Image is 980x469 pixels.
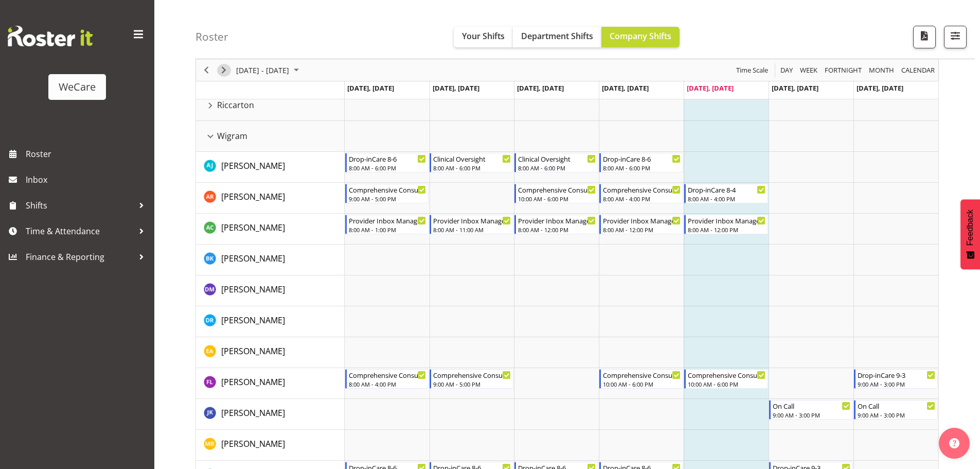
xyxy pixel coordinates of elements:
span: Week [799,64,818,77]
div: Provider Inbox Management [433,215,511,225]
span: [DATE], [DATE] [347,83,394,93]
button: Download a PDF of the roster according to the set date range. [913,26,936,48]
span: [PERSON_NAME] [221,191,285,202]
div: 8:00 AM - 4:00 PM [688,195,765,203]
div: 9:00 AM - 3:00 PM [773,411,850,419]
div: Andrew Casburn"s event - Provider Inbox Management Begin From Friday, September 5, 2025 at 8:00:0... [684,215,768,234]
div: Felize Lacson"s event - Comprehensive Consult 9-5 Begin From Tuesday, September 2, 2025 at 9:00:0... [430,369,513,389]
div: Drop-inCare 9-3 [858,370,935,380]
div: John Ko"s event - On Call Begin From Sunday, September 7, 2025 at 9:00:00 AM GMT+12:00 Ends At Su... [854,400,938,420]
div: 9:00 AM - 3:00 PM [858,380,935,388]
a: [PERSON_NAME] [221,376,285,388]
td: Andrew Casburn resource [196,214,345,245]
button: Feedback - Show survey [960,199,980,269]
div: Andrew Casburn"s event - Provider Inbox Management Begin From Wednesday, September 3, 2025 at 8:0... [514,215,598,234]
button: Previous [200,64,213,77]
div: AJ Jones"s event - Clinical Oversight Begin From Tuesday, September 2, 2025 at 8:00:00 AM GMT+12:... [430,153,513,172]
div: 9:00 AM - 3:00 PM [858,411,935,419]
div: Felize Lacson"s event - Drop-inCare 9-3 Begin From Sunday, September 7, 2025 at 9:00:00 AM GMT+12... [854,369,938,389]
button: Your Shifts [454,27,513,47]
div: Comprehensive Consult 10-6 [688,370,765,380]
span: [PERSON_NAME] [221,222,285,233]
div: Drop-inCare 8-6 [603,153,681,164]
div: Provider Inbox Management [603,215,681,225]
span: Roster [26,146,149,162]
div: 8:00 AM - 12:00 PM [518,225,596,234]
span: Shifts [26,198,134,213]
div: WeCare [59,79,96,95]
div: 10:00 AM - 6:00 PM [518,195,596,203]
div: AJ Jones"s event - Drop-inCare 8-6 Begin From Thursday, September 4, 2025 at 8:00:00 AM GMT+12:00... [599,153,683,172]
a: [PERSON_NAME] [221,190,285,203]
div: Drop-inCare 8-6 [349,153,426,164]
div: Comprehensive Consult 8-4 [603,184,681,195]
div: Comprehensive Consult 10-6 [603,370,681,380]
td: Riccarton resource [196,90,345,121]
div: Felize Lacson"s event - Comprehensive Consult 8-4 Begin From Monday, September 1, 2025 at 8:00:00... [345,369,429,389]
div: John Ko"s event - On Call Begin From Saturday, September 6, 2025 at 9:00:00 AM GMT+12:00 Ends At ... [769,400,853,420]
button: Company Shifts [601,27,680,47]
div: Clinical Oversight [433,153,511,164]
a: [PERSON_NAME] [221,314,285,326]
div: AJ Jones"s event - Clinical Oversight Begin From Wednesday, September 3, 2025 at 8:00:00 AM GMT+1... [514,153,598,172]
span: [PERSON_NAME] [221,284,285,295]
div: 8:00 AM - 4:00 PM [603,195,681,203]
button: September 01 - 07, 2025 [235,64,304,77]
span: [DATE], [DATE] [857,83,903,93]
a: [PERSON_NAME] [221,438,285,450]
span: [PERSON_NAME] [221,438,285,449]
div: Comprehensive Consult 8-4 [349,370,426,380]
span: [PERSON_NAME] [221,315,285,326]
span: Day [779,64,794,77]
span: [DATE], [DATE] [602,83,649,93]
span: [PERSON_NAME] [221,253,285,264]
span: [PERSON_NAME] [221,407,285,419]
td: Wigram resource [196,121,345,152]
button: Timeline Day [779,64,795,77]
button: Timeline Month [867,64,896,77]
button: Fortnight [823,64,864,77]
td: Andrea Ramirez resource [196,183,345,214]
span: [PERSON_NAME] [221,160,285,171]
span: Company Shifts [610,30,671,42]
span: [PERSON_NAME] [221,376,285,388]
button: Time Scale [735,64,770,77]
div: On Call [858,401,935,411]
a: [PERSON_NAME] [221,252,285,265]
div: Felize Lacson"s event - Comprehensive Consult 10-6 Begin From Friday, September 5, 2025 at 10:00:... [684,369,768,389]
span: Time Scale [735,64,769,77]
button: Filter Shifts [944,26,967,48]
div: 8:00 AM - 12:00 PM [603,225,681,234]
td: Deepti Raturi resource [196,306,345,337]
div: Drop-inCare 8-4 [688,184,765,195]
span: [DATE], [DATE] [433,83,479,93]
div: Andrea Ramirez"s event - Drop-inCare 8-4 Begin From Friday, September 5, 2025 at 8:00:00 AM GMT+1... [684,184,768,203]
td: Felize Lacson resource [196,368,345,399]
button: Department Shifts [513,27,601,47]
div: Previous [198,59,215,81]
span: Your Shifts [462,30,505,42]
div: Andrew Casburn"s event - Provider Inbox Management Begin From Thursday, September 4, 2025 at 8:00... [599,215,683,234]
td: AJ Jones resource [196,152,345,183]
span: [DATE] - [DATE] [235,64,290,77]
td: Brian Ko resource [196,245,345,275]
div: Andrea Ramirez"s event - Comprehensive Consult 9-5 Begin From Monday, September 1, 2025 at 9:00:0... [345,184,429,203]
td: John Ko resource [196,399,345,430]
span: Riccarton [217,99,254,111]
span: Inbox [26,172,149,187]
div: Provider Inbox Management [688,215,765,225]
span: Month [868,64,895,77]
div: 8:00 AM - 6:00 PM [518,164,596,172]
div: 8:00 AM - 1:00 PM [349,225,426,234]
div: 8:00 AM - 11:00 AM [433,225,511,234]
img: help-xxl-2.png [949,438,959,448]
a: [PERSON_NAME] [221,345,285,357]
div: 10:00 AM - 6:00 PM [603,380,681,388]
td: Matthew Brewer resource [196,430,345,461]
div: Comprehensive Consult 10-6 [518,184,596,195]
div: Andrew Casburn"s event - Provider Inbox Management Begin From Monday, September 1, 2025 at 8:00:0... [345,215,429,234]
span: [DATE], [DATE] [687,83,734,93]
span: Department Shifts [521,30,593,42]
a: [PERSON_NAME] [221,221,285,234]
span: Time & Attendance [26,223,134,239]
